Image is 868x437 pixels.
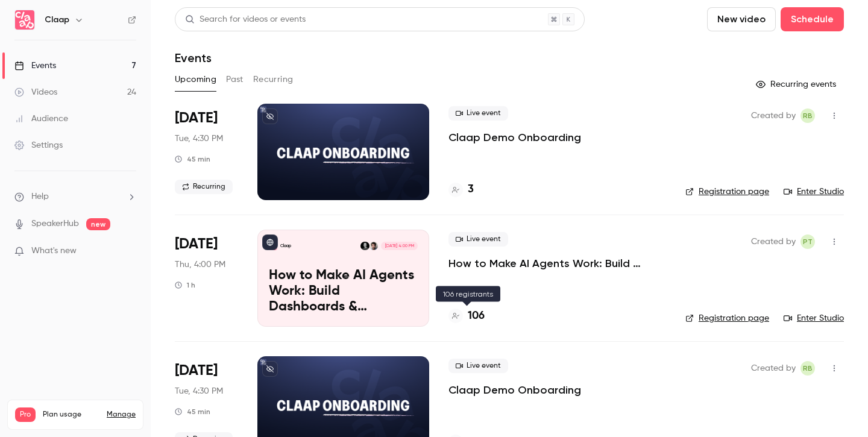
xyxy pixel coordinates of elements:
[185,13,306,26] div: Search for videos or events
[803,234,813,249] span: PT
[175,407,210,417] div: 45 min
[15,407,36,422] span: Pro
[257,230,429,326] a: How to Make AI Agents Work: Build Dashboards & Automations with Claap MCPClaapPierre TouzeauRobin...
[175,385,223,397] span: Tue, 4:30 PM
[175,154,210,164] div: 45 min
[803,108,813,123] span: RB
[175,259,225,271] span: Thu, 4:00 PM
[226,70,244,89] button: Past
[784,186,844,198] a: Enter Studio
[175,230,238,326] div: Sep 11 Thu, 4:00 PM (Europe/Lisbon)
[370,242,378,250] img: Pierre Touzeau
[448,256,666,271] a: How to Make AI Agents Work: Build Dashboards & Automations with Claap MCP
[175,361,218,380] span: [DATE]
[448,181,474,198] a: 3
[800,234,815,249] span: Pierre Touzeau
[122,246,136,257] iframe: Noticeable Trigger
[14,86,57,98] div: Videos
[448,106,508,121] span: Live event
[750,75,844,94] button: Recurring events
[253,70,294,89] button: Recurring
[175,234,218,254] span: [DATE]
[448,359,508,373] span: Live event
[360,242,369,250] img: Robin Bonduelle
[31,245,77,257] span: What's new
[381,242,417,250] span: [DATE] 4:00 PM
[784,312,844,324] a: Enter Studio
[448,383,581,397] a: Claap Demo Onboarding
[448,130,581,145] a: Claap Demo Onboarding
[31,218,79,230] a: SpeakerHub
[685,312,769,324] a: Registration page
[448,232,508,247] span: Live event
[107,410,136,420] a: Manage
[15,10,34,30] img: Claap
[800,361,815,376] span: Robin Bonduelle
[685,186,769,198] a: Registration page
[14,60,56,72] div: Events
[175,180,233,194] span: Recurring
[175,51,212,65] h1: Events
[175,70,216,89] button: Upcoming
[175,280,195,290] div: 1 h
[280,243,291,249] p: Claap
[448,308,485,324] a: 106
[14,190,136,203] li: help-dropdown-opener
[175,104,238,200] div: Sep 9 Tue, 5:30 PM (Europe/Paris)
[86,218,110,230] span: new
[800,108,815,123] span: Robin Bonduelle
[269,268,418,315] p: How to Make AI Agents Work: Build Dashboards & Automations with Claap MCP
[751,361,796,376] span: Created by
[14,139,63,151] div: Settings
[751,234,796,249] span: Created by
[751,108,796,123] span: Created by
[803,361,813,376] span: RB
[43,410,99,420] span: Plan usage
[781,7,844,31] button: Schedule
[175,108,218,128] span: [DATE]
[31,190,49,203] span: Help
[45,14,69,26] h6: Claap
[14,113,68,125] div: Audience
[468,308,485,324] h4: 106
[175,133,223,145] span: Tue, 4:30 PM
[707,7,776,31] button: New video
[468,181,474,198] h4: 3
